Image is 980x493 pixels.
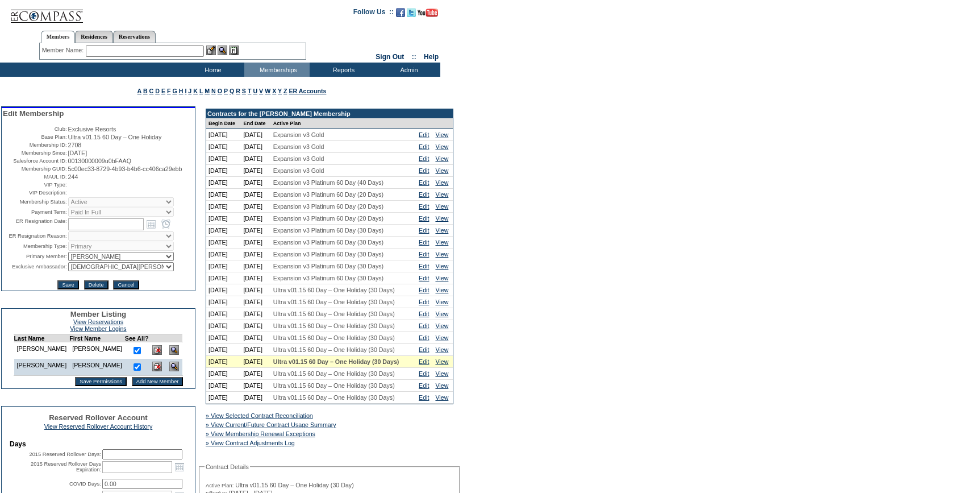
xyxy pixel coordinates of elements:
[241,213,270,225] td: [DATE]
[199,88,203,94] a: L
[241,308,270,320] td: [DATE]
[68,158,131,164] span: 00130000009u0bFAAQ
[3,262,67,271] td: Exclusive Ambassador:
[3,242,67,251] td: Membership Type:
[273,299,395,305] span: Ultra v01.15 60 Day – One Holiday (30 Days)
[49,413,148,422] span: Reserved Rollover Account
[273,382,395,389] span: Ultra v01.15 60 Day – One Holiday (30 Days)
[241,237,270,248] td: [DATE]
[125,335,149,342] td: See All?
[206,260,241,272] td: [DATE]
[419,358,429,365] a: Edit
[376,53,404,61] a: Sign Out
[206,440,295,446] a: » View Contract Adjustments Log
[73,318,123,325] a: View Reservations
[435,299,448,305] a: View
[241,118,270,129] td: End Date
[419,167,429,174] a: Edit
[241,380,270,392] td: [DATE]
[44,423,153,430] a: View Reserved Rollover Account History
[57,280,78,289] input: Save
[211,88,216,94] a: N
[419,191,429,198] a: Edit
[236,88,240,94] a: R
[113,280,139,289] input: Cancel
[75,377,127,386] input: Save Permissions
[206,189,241,201] td: [DATE]
[241,260,270,272] td: [DATE]
[273,143,324,150] span: Expansion v3 Gold
[259,88,263,94] a: V
[68,150,87,156] span: [DATE]
[435,310,448,317] a: View
[206,368,241,380] td: [DATE]
[68,173,78,180] span: 244
[435,227,448,234] a: View
[435,131,448,138] a: View
[419,287,429,293] a: Edit
[407,11,416,18] a: Follow us on Twitter
[3,158,67,164] td: Salesforce Account ID:
[273,191,383,198] span: Expansion v3 Platinum 60 Day (20 Days)
[68,134,162,140] span: Ultra v01.15 60 Day – One Holiday
[206,153,241,165] td: [DATE]
[3,189,67,196] td: VIP Description:
[193,88,198,94] a: K
[167,88,171,94] a: F
[169,362,179,371] img: View Dashboard
[242,88,246,94] a: S
[273,251,383,258] span: Expansion v3 Platinum 60 Day (30 Days)
[241,284,270,296] td: [DATE]
[42,45,86,55] div: Member Name:
[435,370,448,377] a: View
[14,359,69,376] td: [PERSON_NAME]
[273,131,324,138] span: Expansion v3 Gold
[435,179,448,186] a: View
[435,334,448,341] a: View
[419,131,429,138] a: Edit
[68,165,182,172] span: 5c00ec33-8729-4b93-b4b6-cc406ca29ebb
[241,272,270,284] td: [DATE]
[435,239,448,246] a: View
[143,88,148,94] a: B
[419,322,429,329] a: Edit
[241,356,270,368] td: [DATE]
[412,53,416,61] span: ::
[206,237,241,248] td: [DATE]
[161,88,165,94] a: E
[206,141,241,153] td: [DATE]
[206,213,241,225] td: [DATE]
[206,201,241,213] td: [DATE]
[172,88,177,94] a: G
[206,109,453,118] td: Contracts for the [PERSON_NAME] Membership
[273,322,395,329] span: Ultra v01.15 60 Day – One Holiday (30 Days)
[206,392,241,404] td: [DATE]
[419,346,429,353] a: Edit
[75,31,113,43] a: Residences
[68,142,82,148] span: 2708
[29,451,101,457] label: 2015 Reserved Rollover Days:
[206,165,241,177] td: [DATE]
[419,263,429,270] a: Edit
[419,382,429,389] a: Edit
[353,7,394,20] td: Follow Us ::
[273,227,383,234] span: Expansion v3 Platinum 60 Day (30 Days)
[273,215,383,222] span: Expansion v3 Platinum 60 Day (20 Days)
[241,368,270,380] td: [DATE]
[70,325,126,332] a: View Member Logins
[206,248,241,260] td: [DATE]
[206,482,233,489] span: Active Plan:
[218,45,227,55] img: View
[272,88,276,94] a: X
[3,197,67,206] td: Membership Status:
[206,430,315,437] a: » View Membership Renewal Exceptions
[419,334,429,341] a: Edit
[169,345,179,355] img: View Dashboard
[289,88,326,94] a: ER Accounts
[419,227,429,234] a: Edit
[3,126,67,132] td: Club:
[375,63,440,77] td: Admin
[419,215,429,222] a: Edit
[3,150,67,156] td: Membership Since:
[419,394,429,401] a: Edit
